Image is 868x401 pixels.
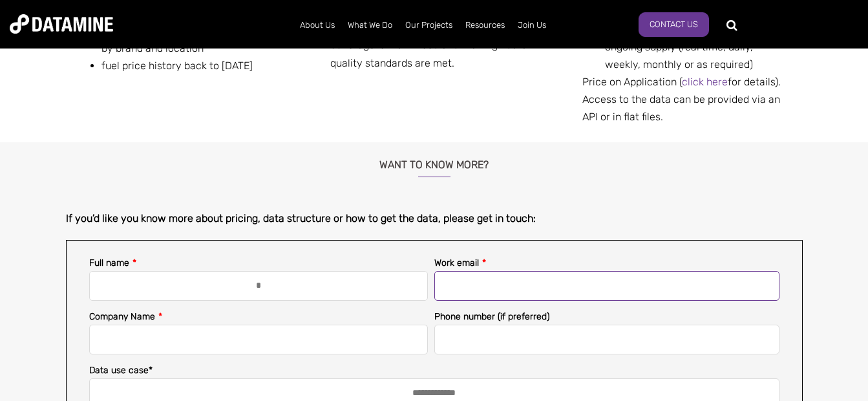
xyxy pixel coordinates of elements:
div: Price on Application ( for details). Access to the data can be provided via an API or in flat files. [582,73,790,126]
span: If you’d like you know more about pricing, data structure or how to get the data, please get in t... [66,212,536,224]
a: Our Projects [399,8,459,42]
span: Company Name [89,311,155,322]
li: fuel price history back to [DATE] [101,57,286,74]
span: Work email [434,257,479,268]
a: Resources [459,8,511,42]
span: Data use case* [89,365,153,376]
span: Full name [89,257,129,268]
a: Join Us [511,8,553,42]
a: About Us [293,8,341,42]
h3: Want to know more? [66,142,803,177]
a: What We Do [341,8,399,42]
a: Contact Us [639,12,709,37]
a: click here [682,76,728,88]
img: Datamine [10,14,113,34]
span: Phone number (if preferred) [434,311,549,322]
